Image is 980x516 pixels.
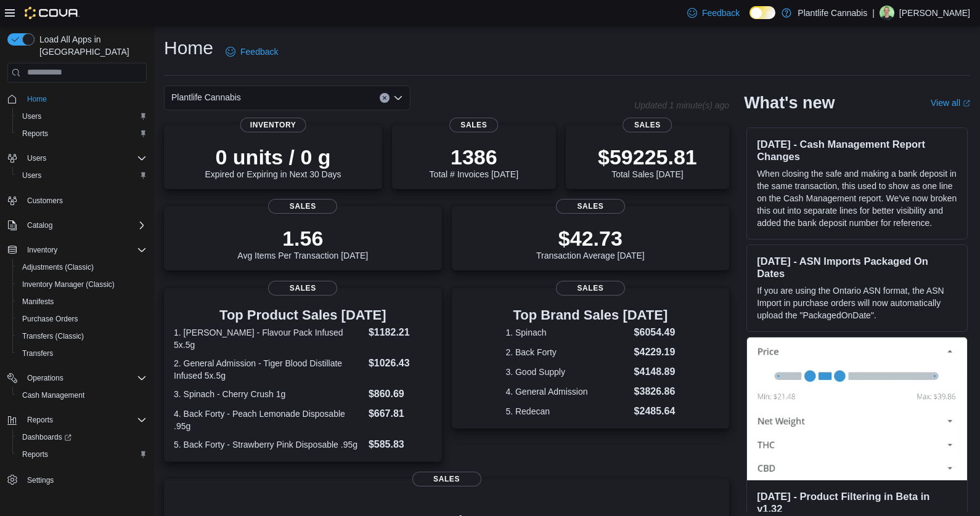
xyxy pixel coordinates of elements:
a: Cash Management [17,388,89,403]
p: [PERSON_NAME] [899,6,970,20]
div: Total # Invoices [DATE] [430,145,518,179]
dd: $3826.86 [634,384,676,399]
h3: [DATE] - ASN Imports Packaged On Dates [757,255,957,280]
span: Feedback [240,46,278,58]
a: Transfers (Classic) [17,329,89,344]
button: Adjustments (Classic) [12,259,152,276]
span: Manifests [17,294,147,309]
dd: $2485.64 [634,404,676,419]
dt: 3. Spinach - Cherry Crush 1g [174,388,364,400]
dd: $6054.49 [634,325,676,340]
button: Open list of options [393,93,403,103]
span: Inventory [22,243,147,257]
span: Manifests [22,297,54,307]
span: Dashboards [22,432,71,442]
dt: 5. Back Forty - Strawberry Pink Disposable .95g [174,438,364,451]
a: Home [22,92,52,107]
input: Dark Mode [749,6,775,19]
button: Users [2,150,152,167]
button: Inventory [2,241,152,259]
button: Users [12,108,152,125]
div: Transaction Average [DATE] [536,226,645,260]
span: Catalog [27,220,52,230]
span: Reports [17,447,147,462]
span: Transfers [22,349,53,358]
a: Users [17,168,46,183]
a: Adjustments (Classic) [17,260,99,275]
span: Inventory [240,118,306,132]
dd: $1026.43 [369,356,432,371]
button: Operations [22,371,68,385]
button: Reports [12,446,152,463]
dd: $585.83 [369,437,432,452]
svg: External link [963,100,970,107]
dt: 4. Back Forty - Peach Lemonade Disposable .95g [174,408,364,432]
a: Manifests [17,294,59,309]
span: Customers [22,193,147,208]
span: Sales [268,199,337,214]
span: Purchase Orders [17,312,147,326]
dd: $860.69 [369,387,432,401]
span: Settings [27,475,54,485]
h2: What's new [744,93,835,113]
dt: 2. Back Forty [505,346,629,358]
dd: $4148.89 [634,365,676,379]
span: Transfers (Classic) [17,329,147,344]
span: Reports [22,413,147,427]
button: Reports [2,411,152,429]
div: Nolan Carter [880,6,894,20]
span: Operations [27,373,63,383]
div: Avg Items Per Transaction [DATE] [237,226,368,260]
a: Reports [17,126,53,141]
span: Cash Management [17,388,147,403]
h3: [DATE] - Cash Management Report Changes [757,138,957,163]
span: Sales [556,281,625,296]
button: Users [22,151,51,166]
button: Operations [2,369,152,387]
span: Sales [623,118,672,132]
button: Transfers [12,345,152,362]
span: Load All Apps in [GEOGRAPHIC_DATA] [35,33,147,58]
span: Cash Management [22,390,84,400]
a: Reports [17,447,53,462]
span: Plantlife Cannabis [171,90,241,105]
span: Purchase Orders [22,314,78,324]
span: Users [17,168,147,183]
dd: $667.81 [369,406,432,421]
a: Dashboards [17,430,76,445]
a: Inventory Manager (Classic) [17,277,120,292]
p: | [872,6,875,20]
a: Feedback [221,39,283,64]
button: Manifests [12,293,152,310]
button: Clear input [380,93,390,103]
span: Users [17,109,147,124]
span: Inventory [27,245,57,255]
span: Sales [412,472,481,486]
button: Catalog [2,217,152,234]
span: Sales [556,199,625,214]
button: Catalog [22,218,57,233]
p: Plantlife Cannabis [798,6,867,20]
img: Cova [25,7,80,19]
span: Catalog [22,218,147,233]
dt: 2. General Admission - Tiger Blood Distillate Infused 5x.5g [174,357,364,382]
p: If you are using the Ontario ASN format, the ASN Import in purchase orders will now automatically... [757,284,957,321]
span: Inventory Manager (Classic) [17,277,147,292]
a: Feedback [682,1,745,25]
p: $59225.81 [598,145,697,169]
div: Expired or Expiring in Next 30 Days [205,145,341,179]
button: Settings [2,470,152,488]
span: Home [27,94,47,104]
a: Customers [22,193,68,208]
span: Reports [17,126,147,141]
span: Reports [27,415,53,425]
button: Inventory Manager (Classic) [12,276,152,293]
button: Transfers (Classic) [12,328,152,345]
dd: $4229.19 [634,345,676,360]
h3: Top Brand Sales [DATE] [505,308,675,323]
h3: [DATE] - Product Filtering in Beta in v1.32 [757,490,957,515]
h1: Home [164,36,213,60]
span: Customers [27,196,63,206]
p: 1386 [430,145,518,169]
button: Reports [22,413,58,427]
